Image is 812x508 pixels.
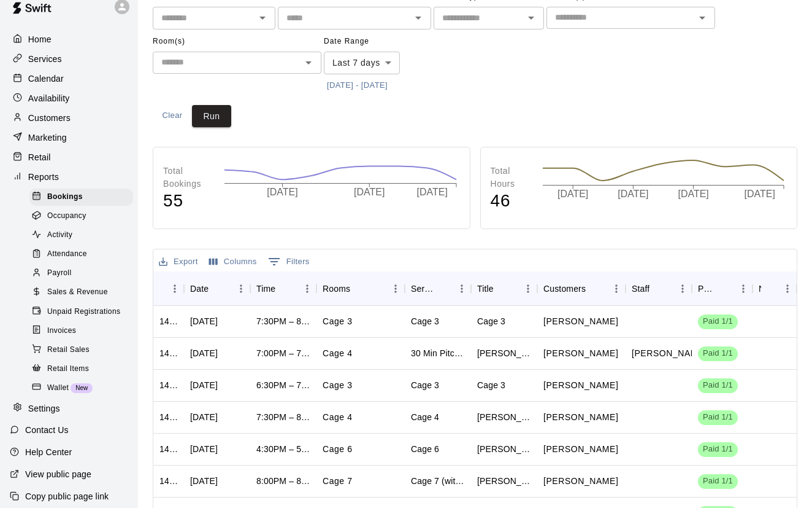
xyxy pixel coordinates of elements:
[28,53,62,65] p: Services
[29,321,138,340] a: Invoices
[417,187,448,197] tspan: [DATE]
[491,165,530,190] p: Total Hours
[250,272,316,306] div: Time
[71,385,93,391] span: New
[153,272,184,306] div: ID
[753,272,797,306] div: Notes
[692,272,753,306] div: Payment
[29,227,133,244] div: Activity
[477,347,531,359] div: Pryce Boozer
[477,315,505,327] div: Cage 3
[159,475,178,487] div: 1405800
[10,168,128,186] div: Reports
[254,9,271,26] button: Open
[47,191,83,203] span: Bookings
[28,402,60,415] p: Settings
[410,9,427,26] button: Open
[256,272,275,306] div: Time
[256,475,310,487] div: 8:00PM – 8:30PM
[159,347,178,359] div: 1417966
[29,226,138,245] a: Activity
[10,109,128,127] div: Customers
[759,272,761,306] div: Notes
[29,245,138,264] a: Attendance
[543,379,618,392] p: Josh DeBardelaben
[477,475,531,487] div: Jaxon Isabell
[698,316,738,327] span: Paid 1/1
[323,315,353,328] p: Cage 3
[190,347,218,359] div: Thu, Sep 11, 2025
[618,189,648,199] tspan: [DATE]
[10,89,128,107] div: Availability
[698,412,738,423] span: Paid 1/1
[28,92,70,104] p: Availability
[298,279,316,298] button: Menu
[471,272,537,306] div: Title
[543,347,618,360] p: Pryce Boozer
[29,264,138,283] a: Payroll
[47,267,71,279] span: Payroll
[761,280,778,297] button: Sort
[47,286,108,299] span: Sales & Revenue
[477,379,505,391] div: Cage 3
[586,280,603,297] button: Sort
[232,279,250,298] button: Menu
[694,9,711,26] button: Open
[190,315,218,327] div: Wed, Sep 10, 2025
[192,105,231,128] button: Run
[435,280,453,297] button: Sort
[323,347,353,360] p: Cage 4
[607,279,626,298] button: Menu
[323,475,353,488] p: Cage 7
[411,347,465,359] div: 30 Min Pitching Lesson (8u-13u) - Reid Morgan
[159,411,178,423] div: 1417876
[698,475,738,487] span: Paid 1/1
[209,280,226,297] button: Sort
[10,30,128,49] a: Home
[411,379,439,391] div: Cage 3
[256,379,310,391] div: 6:30PM – 7:00PM
[698,444,738,455] span: Paid 1/1
[519,279,537,298] button: Menu
[156,252,201,272] button: Export
[275,280,293,297] button: Sort
[477,443,531,455] div: Shelby Albus
[10,148,128,166] a: Retail
[190,443,218,455] div: Wed, Sep 10, 2025
[163,165,212,190] p: Total Bookings
[25,424,69,436] p: Contact Us
[47,210,86,222] span: Occupancy
[29,322,133,340] div: Invoices
[28,131,67,144] p: Marketing
[267,187,298,197] tspan: [DATE]
[265,252,313,272] button: Show filters
[10,128,128,147] div: Marketing
[190,272,209,306] div: Date
[159,315,178,327] div: 1418010
[477,411,531,423] div: Ryan Rosenfelder
[153,105,192,128] button: Clear
[29,378,138,397] a: WalletNew
[698,348,738,359] span: Paid 1/1
[29,206,138,225] a: Occupancy
[698,272,717,306] div: Payment
[543,411,618,424] p: Ryan Rosenfelder
[159,379,178,391] div: 1417897
[159,280,177,297] button: Sort
[47,306,120,318] span: Unpaid Registrations
[411,443,439,455] div: Cage 6
[557,189,588,199] tspan: [DATE]
[29,303,133,321] div: Unpaid Registrations
[323,443,353,456] p: Cage 6
[29,340,138,359] a: Retail Sales
[206,252,260,272] button: Select columns
[166,279,184,298] button: Menu
[256,315,310,327] div: 7:30PM – 8:30PM
[405,272,471,306] div: Service
[543,315,618,328] p: Jordan Davis
[47,325,76,337] span: Invoices
[537,272,626,306] div: Customers
[47,229,72,241] span: Activity
[649,280,667,297] button: Sort
[744,189,775,199] tspan: [DATE]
